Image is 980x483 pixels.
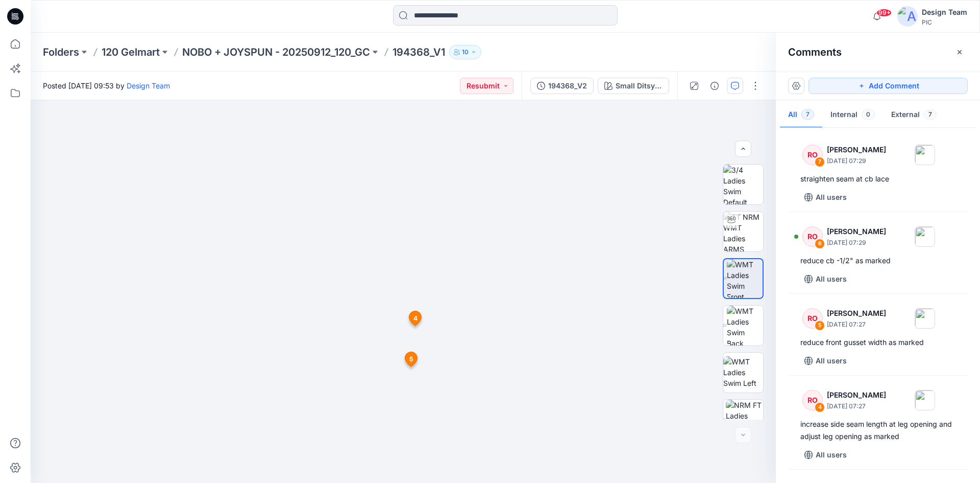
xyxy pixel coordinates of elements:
p: All users [816,449,847,461]
div: reduce front gusset width as marked [800,336,955,349]
button: 194368_V2 [530,78,594,94]
button: Details [706,78,723,94]
div: RO [802,145,823,165]
button: Small Ditsy [PERSON_NAME] _Plum Candy [598,78,669,94]
button: All users [800,353,851,369]
div: Small Ditsy v l _Plum Candy [616,80,663,91]
span: 7 [801,109,814,120]
button: All users [800,271,851,287]
div: 5 [815,320,825,331]
p: 194368_V1 [393,45,445,59]
p: [PERSON_NAME] [827,389,886,401]
img: WMT Ladies Swim Left [723,356,763,388]
img: avatar [897,6,918,27]
div: RO [802,226,823,247]
div: 4 [815,402,825,412]
a: Folders [43,45,79,59]
img: 3/4 Ladies Swim Default [723,165,763,204]
button: All users [800,189,851,205]
div: increase side seam length at leg opening and adjust leg opening as marked [800,418,955,443]
p: [DATE] 07:27 [827,319,886,330]
a: Design Team [127,81,170,90]
span: 99+ [876,9,892,17]
a: 120 Gelmart [102,45,160,59]
p: All users [816,355,847,367]
p: All users [816,191,847,203]
p: [DATE] 07:29 [827,238,886,248]
img: WMT Ladies Swim Front [727,259,763,298]
button: All users [800,447,851,463]
div: 7 [815,157,825,167]
span: 0 [862,109,875,120]
p: [PERSON_NAME] [827,225,886,238]
div: 194368_V2 [548,80,587,91]
span: 7 [924,109,937,120]
button: All [780,102,822,128]
div: RO [802,308,823,329]
button: Add Comment [808,78,968,94]
p: All users [816,273,847,285]
button: 10 [449,45,481,59]
h2: Comments [788,46,842,58]
a: NOBO + JOYSPUN - 20250912_120_GC [182,45,370,59]
p: [DATE] 07:27 [827,401,886,411]
p: [PERSON_NAME] [827,307,886,319]
img: WMT Ladies Swim Back [727,306,763,346]
span: Posted [DATE] 09:53 by [43,80,170,91]
img: NRM FT Ladies Swim BTM Render [726,400,763,440]
button: External [883,102,945,128]
p: 10 [462,47,469,58]
div: straighten seam at cb lace [800,173,955,185]
img: TT NRM WMT Ladies ARMS DOWN [723,212,763,251]
div: reduce cb -1/2" as marked [800,255,955,267]
div: PIC [922,18,967,26]
div: 6 [815,239,825,249]
p: [DATE] 07:29 [827,156,886,166]
button: Internal [822,102,883,128]
div: Design Team [922,6,967,18]
div: RO [802,390,823,410]
p: [PERSON_NAME] [827,144,886,156]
